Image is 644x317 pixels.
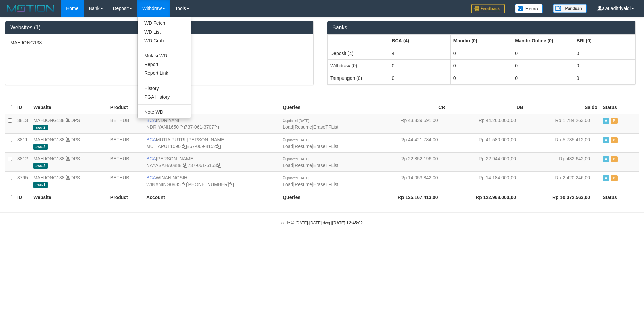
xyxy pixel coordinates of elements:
[285,176,309,180] span: updated [DATE]
[512,72,574,84] td: 0
[448,101,526,114] th: DB
[313,182,338,187] a: EraseTFList
[512,47,574,60] td: 0
[144,152,280,171] td: [PERSON_NAME] 737-061-6153
[389,34,450,47] th: Group: activate to sort column ascending
[370,152,448,171] td: Rp 22.852.196,00
[5,3,56,13] img: MOTION_logo.png
[281,221,363,225] small: code © [DATE]-[DATE] dwg |
[10,39,308,46] p: MAHJONG138
[526,171,600,191] td: Rp 2.420.246,00
[389,47,450,60] td: 4
[611,118,618,124] span: Paused
[283,118,309,123] span: 0
[33,156,64,161] a: MAHJONG138
[33,125,47,130] span: awu-2
[294,124,312,130] a: Resume
[146,124,179,130] a: NDRIYANI1650
[512,59,574,72] td: 0
[33,118,64,123] a: MAHJONG138
[15,114,31,134] td: 3813
[146,118,156,123] span: BCA
[280,191,370,204] th: Queries
[294,182,312,187] a: Resume
[574,72,635,84] td: 0
[512,34,574,47] th: Group: activate to sort column ascending
[182,182,187,187] a: Copy WINANING0985 to clipboard
[611,137,618,143] span: Paused
[526,133,600,152] td: Rp 5.735.412,00
[180,124,185,130] a: Copy NDRIYANI1650 to clipboard
[450,72,512,84] td: 0
[138,84,191,93] a: History
[217,163,221,168] a: Copy 7370616153 to clipboard
[283,163,293,168] a: Load
[450,59,512,72] td: 0
[389,59,450,72] td: 0
[138,69,191,77] a: Report Link
[31,114,108,134] td: DPS
[448,191,526,204] th: Rp 122.968.000,00
[448,133,526,152] td: Rp 41.580.000,00
[108,101,144,114] th: Product
[108,191,144,204] th: Product
[526,152,600,171] td: Rp 432.642,00
[370,114,448,134] td: Rp 43.839.591,00
[448,171,526,191] td: Rp 14.184.000,00
[370,191,448,204] th: Rp 125.167.413,00
[285,157,309,161] span: updated [DATE]
[332,221,363,225] strong: [DATE] 12:45:02
[31,101,108,114] th: Website
[31,152,108,171] td: DPS
[450,34,512,47] th: Group: activate to sort column ascending
[15,101,31,114] th: ID
[216,144,221,149] a: Copy 8670694152 to clipboard
[144,133,280,152] td: MUTIA PUTRI [PERSON_NAME] 867-069-4152
[15,191,31,204] th: ID
[229,182,234,187] a: Copy 7175212434 to clipboard
[144,101,280,114] th: Account
[600,101,639,114] th: Status
[515,4,543,13] img: Button%20Memo.svg
[283,175,309,180] span: 0
[603,118,609,124] span: Active
[108,114,144,134] td: BETHUB
[283,144,293,149] a: Load
[328,34,389,47] th: Group: activate to sort column ascending
[328,59,389,72] td: Withdraw (0)
[332,24,630,31] h3: Banks
[283,156,309,161] span: 0
[146,175,156,180] span: BCA
[138,51,191,60] a: Mutasi WD
[294,144,312,149] a: Resume
[138,60,191,69] a: Report
[33,182,47,188] span: awu-1
[146,163,181,168] a: NAYASAHA0888
[553,4,587,13] img: panduan.png
[144,171,280,191] td: WINANINGSIH [PHONE_NUMBER]
[214,124,219,130] a: Copy 7370613707 to clipboard
[283,175,338,187] span: | |
[15,171,31,191] td: 3795
[603,156,609,162] span: Active
[526,114,600,134] td: Rp 1.784.263,00
[313,124,338,130] a: EraseTFList
[328,47,389,60] td: Deposit (4)
[146,156,156,161] span: BCA
[138,36,191,45] a: WD Grab
[285,138,309,142] span: updated [DATE]
[611,156,618,162] span: Paused
[138,28,191,36] a: WD List
[283,182,293,187] a: Load
[138,19,191,28] a: WD Fetch
[574,34,635,47] th: Group: activate to sort column ascending
[283,124,293,130] a: Load
[313,144,338,149] a: EraseTFList
[370,171,448,191] td: Rp 14.053.842,00
[33,163,47,169] span: awu-2
[603,175,609,181] span: Active
[283,156,338,168] span: | |
[526,101,600,114] th: Saldo
[146,182,181,187] a: WINANING0985
[448,114,526,134] td: Rp 44.260.000,00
